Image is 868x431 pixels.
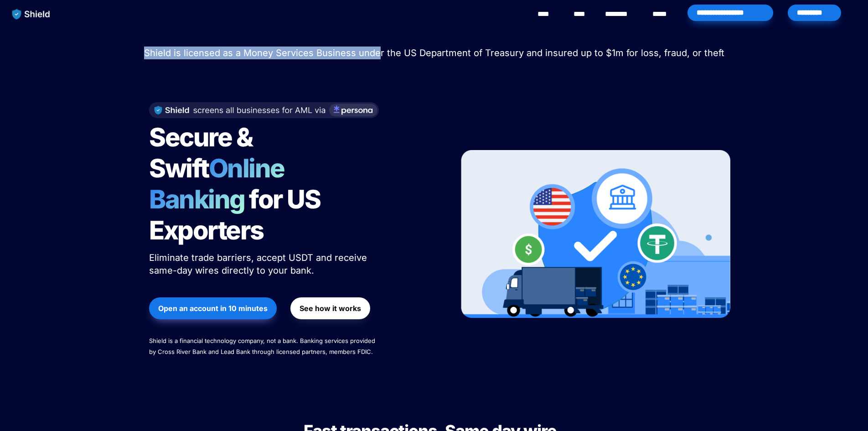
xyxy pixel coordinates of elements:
a: See how it works [290,293,370,324]
img: website logo [8,5,55,24]
span: Shield is licensed as a Money Services Business under the US Department of Treasury and insured u... [144,47,724,58]
strong: See how it works [300,304,361,313]
span: Eliminate trade barriers, accept USDT and receive same-day wires directly to your bank. [149,252,370,276]
button: See how it works [290,297,370,319]
span: Online Banking [149,153,294,215]
a: Open an account in 10 minutes [149,293,277,324]
span: for US Exporters [149,184,325,246]
span: Shield is a financial technology company, not a bank. Banking services provided by Cross River Ba... [149,337,377,355]
button: Open an account in 10 minutes [149,297,277,319]
strong: Open an account in 10 minutes [158,304,268,313]
span: Secure & Swift [149,122,257,184]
